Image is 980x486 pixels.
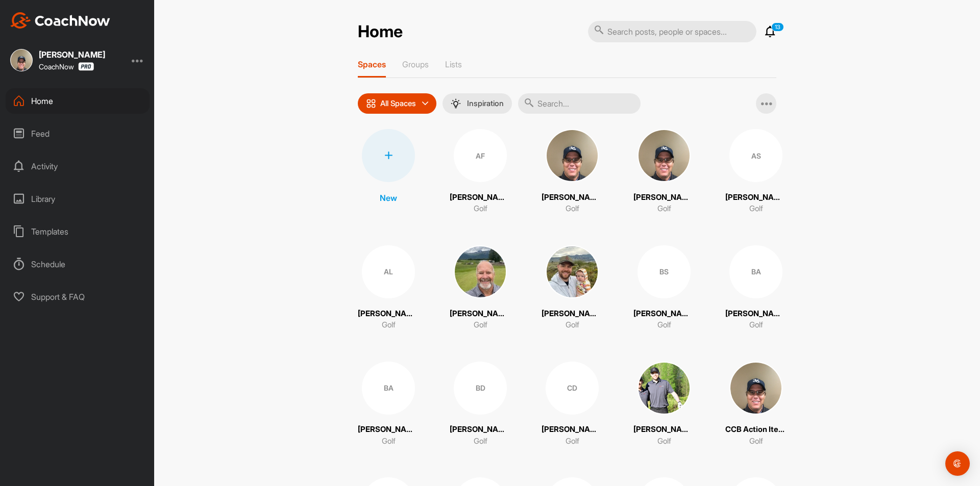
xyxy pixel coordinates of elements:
[546,362,599,415] div: CD
[380,192,397,204] p: New
[771,22,784,32] p: 13
[10,49,33,71] img: square_df18f7c94d890d77d2112fb6bf60b978.jpg
[474,319,487,331] p: Golf
[633,245,695,331] a: BS[PERSON_NAME]Golf
[749,203,763,215] p: Golf
[454,245,507,298] img: square_afe31522ccb18bf17ba03ece61409cba.jpg
[358,308,419,320] p: [PERSON_NAME]
[588,21,756,42] input: Search posts, people or spaces...
[638,245,691,298] div: BS
[518,93,641,114] input: Search...
[6,154,150,179] div: Activity
[725,308,787,320] p: [PERSON_NAME]
[39,50,105,59] div: [PERSON_NAME]
[945,451,970,476] div: Open Intercom Messenger
[450,424,511,436] p: [PERSON_NAME]
[6,219,150,244] div: Templates
[362,362,415,415] div: BA
[6,251,150,277] div: Schedule
[725,192,787,203] p: [PERSON_NAME]
[729,362,782,415] img: square_df18f7c94d890d77d2112fb6bf60b978.jpg
[6,88,150,114] div: Home
[657,319,671,331] p: Golf
[380,99,416,108] p: All Spaces
[474,436,487,447] p: Golf
[362,245,415,298] div: AL
[10,12,110,29] img: CoachNow
[450,362,511,447] a: BD[PERSON_NAME]Golf
[725,245,787,331] a: BA[PERSON_NAME]Golf
[633,129,695,215] a: [PERSON_NAME] - TestGolf
[358,424,419,436] p: [PERSON_NAME]
[454,129,507,182] div: AF
[39,62,94,71] div: CoachNow
[450,129,511,215] a: AF[PERSON_NAME]Golf
[749,319,763,331] p: Golf
[451,98,461,109] img: menuIcon
[542,192,603,203] p: [PERSON_NAME]
[729,129,782,182] div: AS
[633,362,695,447] a: [PERSON_NAME]Golf
[729,245,782,298] div: BA
[454,362,507,415] div: BD
[546,245,599,298] img: square_9e97b9874b4e9d37d0c10597f98fdf82.jpg
[638,129,691,182] img: square_df18f7c94d890d77d2112fb6bf60b978.jpg
[725,424,787,436] p: CCB Action Items
[542,308,603,320] p: [PERSON_NAME]
[6,186,150,212] div: Library
[366,98,376,109] img: icon
[657,436,671,447] p: Golf
[633,308,695,320] p: [PERSON_NAME]
[633,424,695,436] p: [PERSON_NAME]
[450,192,511,203] p: [PERSON_NAME]
[542,245,603,331] a: [PERSON_NAME]Golf
[358,22,403,42] h2: Home
[450,245,511,331] a: [PERSON_NAME]Golf
[467,99,504,108] p: Inspiration
[382,319,396,331] p: Golf
[402,59,429,69] p: Groups
[358,59,386,69] p: Spaces
[542,129,603,215] a: [PERSON_NAME]Golf
[382,436,396,447] p: Golf
[566,436,579,447] p: Golf
[725,129,787,215] a: AS[PERSON_NAME]Golf
[358,362,419,447] a: BA[PERSON_NAME]Golf
[542,424,603,436] p: [PERSON_NAME]
[749,436,763,447] p: Golf
[6,121,150,146] div: Feed
[542,362,603,447] a: CD[PERSON_NAME]Golf
[358,245,419,331] a: AL[PERSON_NAME]Golf
[474,203,487,215] p: Golf
[566,203,579,215] p: Golf
[638,362,691,415] img: square_fe5ac6a557fd3a725dde65aab7103df1.jpg
[725,362,787,447] a: CCB Action ItemsGolf
[6,284,150,310] div: Support & FAQ
[633,192,695,203] p: [PERSON_NAME] - Test
[78,62,94,71] img: CoachNow Pro
[450,308,511,320] p: [PERSON_NAME]
[445,59,462,69] p: Lists
[566,319,579,331] p: Golf
[546,129,599,182] img: square_df18f7c94d890d77d2112fb6bf60b978.jpg
[657,203,671,215] p: Golf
